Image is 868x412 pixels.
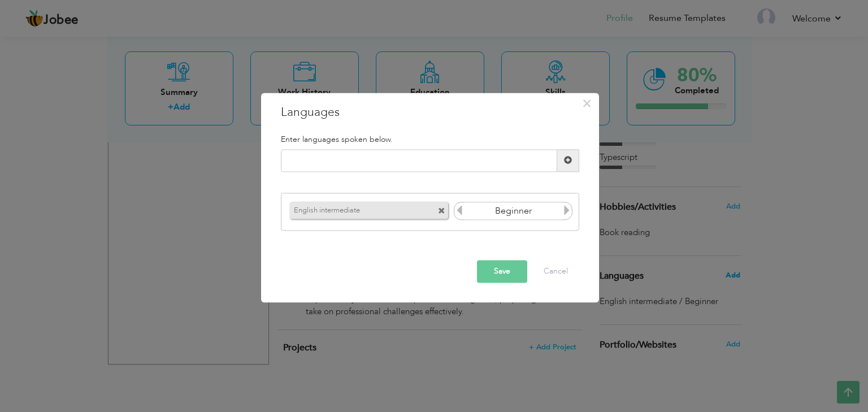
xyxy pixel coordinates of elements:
span: × [582,93,592,114]
button: Close [578,94,596,112]
label: English intermediate [290,202,416,216]
button: Save [477,260,527,283]
button: Cancel [532,260,579,283]
h5: Enter languages spoken below. [281,135,579,144]
h3: Languages [281,104,579,121]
